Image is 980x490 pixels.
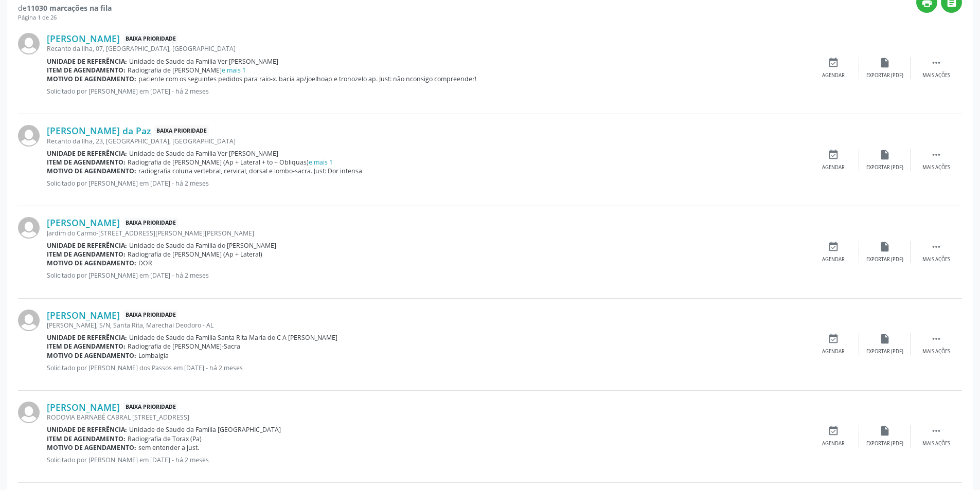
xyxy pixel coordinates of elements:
[47,57,127,66] b: Unidade de referência:
[47,259,136,267] b: Motivo de agendamento:
[123,217,178,228] span: Baixa Prioridade
[47,434,126,443] b: Item de agendamento:
[922,72,950,79] div: Mais ações
[18,13,112,22] div: Página 1 de 26
[27,3,112,13] strong: 11030 marcações na fila
[128,434,202,443] span: Radiografia de Torax (Pa)
[47,179,808,188] p: Solicitado por [PERSON_NAME] em [DATE] - há 2 meses
[154,125,209,136] span: Baixa Prioridade
[922,440,950,447] div: Mais ações
[222,66,246,75] a: e mais 1
[129,241,276,250] span: Unidade de Saude da Familia do [PERSON_NAME]
[931,241,942,252] i: 
[822,348,845,355] div: Agendar
[18,125,40,147] img: img
[47,87,808,96] p: Solicitado por [PERSON_NAME] em [DATE] - há 2 meses
[47,250,126,259] b: Item de agendamento:
[47,167,136,175] b: Motivo de agendamento:
[822,164,845,171] div: Agendar
[879,149,890,160] i: insert_drive_file
[138,167,362,175] span: radiografia coluna vertebral, cervical, dorsal e lombo-sacra. Just: Dor intensa
[828,57,839,68] i: event_available
[47,125,151,136] a: [PERSON_NAME] da Paz
[18,310,40,331] img: img
[879,425,890,437] i: insert_drive_file
[866,256,903,263] div: Exportar (PDF)
[922,256,950,263] div: Mais ações
[47,271,808,280] p: Solicitado por [PERSON_NAME] em [DATE] - há 2 meses
[931,333,942,344] i: 
[47,75,136,83] b: Motivo de agendamento:
[47,44,808,53] div: Recanto da Ilha, 07, [GEOGRAPHIC_DATA], [GEOGRAPHIC_DATA]
[138,351,169,360] span: Lombalgia
[922,348,950,355] div: Mais ações
[47,310,120,321] a: [PERSON_NAME]
[129,57,278,66] span: Unidade de Saude da Familia Ver [PERSON_NAME]
[879,57,890,68] i: insert_drive_file
[18,402,40,423] img: img
[47,364,808,372] p: Solicitado por [PERSON_NAME] dos Passos em [DATE] - há 2 meses
[47,413,808,422] div: RODOVIA BARNABÉ CABRAL [STREET_ADDRESS]
[47,33,120,44] a: [PERSON_NAME]
[47,66,126,75] b: Item de agendamento:
[922,164,950,171] div: Mais ações
[822,256,845,263] div: Agendar
[47,241,127,250] b: Unidade de referência:
[138,443,199,452] span: sem entender a just.
[828,149,839,160] i: event_available
[129,149,278,158] span: Unidade de Saude da Familia Ver [PERSON_NAME]
[129,333,337,342] span: Unidade de Saude da Familia Santa Rita Maria do C A [PERSON_NAME]
[47,456,808,464] p: Solicitado por [PERSON_NAME] em [DATE] - há 2 meses
[931,425,942,437] i: 
[866,440,903,447] div: Exportar (PDF)
[123,33,178,44] span: Baixa Prioridade
[47,333,127,342] b: Unidade de referência:
[128,250,262,259] span: Radiografia de [PERSON_NAME] (Ap + Lateral)
[47,137,808,146] div: Recanto da Ilha, 23, [GEOGRAPHIC_DATA], [GEOGRAPHIC_DATA]
[47,402,120,413] a: [PERSON_NAME]
[828,425,839,437] i: event_available
[138,259,152,267] span: DOR
[123,402,178,413] span: Baixa Prioridade
[18,33,40,55] img: img
[309,158,333,167] a: e mais 1
[128,342,240,351] span: Radiografia de [PERSON_NAME]-Sacra
[931,57,942,68] i: 
[47,149,127,158] b: Unidade de referência:
[18,217,40,239] img: img
[866,164,903,171] div: Exportar (PDF)
[931,149,942,160] i: 
[47,217,120,228] a: [PERSON_NAME]
[879,241,890,252] i: insert_drive_file
[47,321,808,330] div: [PERSON_NAME], S/N, Santa Rita, Marechal Deodoro - AL
[47,229,808,238] div: Jardim do Carmo-[STREET_ADDRESS][PERSON_NAME][PERSON_NAME]
[18,3,112,13] div: de
[128,66,246,75] span: Radiografia de [PERSON_NAME]
[866,348,903,355] div: Exportar (PDF)
[822,440,845,447] div: Agendar
[47,342,126,351] b: Item de agendamento:
[47,443,136,452] b: Motivo de agendamento:
[138,75,476,83] span: paciente com os seguintes pedidos para raio-x. bacia ap/joelhoap e tronozelo ap. Just: não nconsi...
[129,425,281,434] span: Unidade de Saude da Familia [GEOGRAPHIC_DATA]
[822,72,845,79] div: Agendar
[47,425,127,434] b: Unidade de referência:
[828,241,839,252] i: event_available
[828,333,839,344] i: event_available
[47,351,136,360] b: Motivo de agendamento:
[123,310,178,321] span: Baixa Prioridade
[866,72,903,79] div: Exportar (PDF)
[47,158,126,167] b: Item de agendamento:
[128,158,333,167] span: Radiografia de [PERSON_NAME] (Ap + Lateral + to + Obliquas)
[879,333,890,344] i: insert_drive_file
